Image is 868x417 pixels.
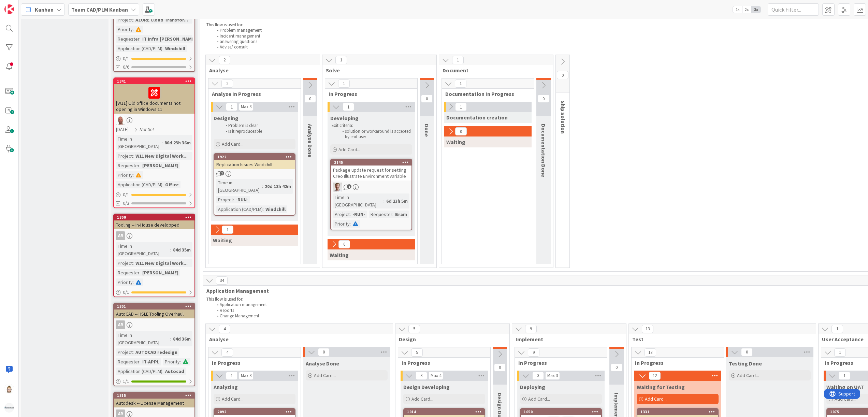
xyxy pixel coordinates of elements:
[768,3,819,16] input: Quick Filter...
[521,409,601,415] div: 1650
[133,26,134,33] span: :
[180,358,181,365] span: :
[117,393,194,398] div: 1315
[751,6,761,13] span: 3x
[329,90,409,97] span: In Progress
[222,226,233,234] span: 1
[214,154,295,160] div: 1922
[163,139,192,146] div: 80d 23h 36m
[219,56,230,64] span: 2
[162,368,163,375] span: :
[729,360,762,367] span: Testing Done
[834,348,846,357] span: 1
[114,288,194,297] div: 0/1
[742,6,751,13] span: 2x
[404,409,484,415] div: 1014
[262,183,263,190] span: :
[214,409,295,415] div: 2092
[642,325,653,333] span: 13
[116,259,133,267] div: Project
[221,348,233,357] span: 4
[117,79,194,84] div: 1341
[369,211,392,218] div: Requester
[452,56,464,64] span: 1
[520,384,545,390] span: Deploying
[134,152,189,160] div: W11 New Digital Work...
[216,179,262,194] div: Time in [GEOGRAPHIC_DATA]
[114,78,194,114] div: 1341[W11] Old office documents not opening in Windows 11
[557,71,568,79] span: 0
[114,220,194,229] div: Tooling -- In-House developped
[114,231,194,240] div: AR
[140,162,141,169] span: :
[162,45,163,52] span: :
[140,35,141,43] span: :
[116,231,125,240] div: AR
[116,35,140,43] div: Requester
[431,374,441,377] div: Max 4
[114,303,194,318] div: 1301AutoCAD -- HSLE Tooling Overhaul
[116,331,170,346] div: Time in [GEOGRAPHIC_DATA]
[123,378,129,385] span: 1 / 1
[524,409,601,414] div: 1650
[332,123,411,128] p: Exit criteria:
[116,26,133,33] div: Priority
[140,126,154,132] i: Not Set
[443,67,545,74] span: Document
[263,183,293,190] div: 20d 18h 42m
[212,359,292,366] span: In Progress
[114,303,194,310] div: 1301
[331,183,411,191] div: BO
[114,84,194,114] div: [W11] Old office documents not opening in Windows 11
[416,372,427,380] span: 3
[114,214,194,229] div: 1309Tooling -- In-House developped
[233,196,234,203] span: :
[217,409,295,414] div: 2092
[307,124,314,157] span: Analyse Done
[222,396,244,402] span: Add Card...
[171,246,192,254] div: 84d 35m
[446,114,508,121] span: Documentation creation
[538,95,549,103] span: 0
[532,372,544,380] span: 3
[4,403,14,413] img: avatar
[114,116,194,125] div: RK
[343,103,354,111] span: 1
[114,377,194,386] div: 1/1
[335,56,347,64] span: 1
[384,197,385,205] span: :
[114,214,194,220] div: 1309
[140,358,141,365] span: :
[222,141,244,147] span: Add Card...
[116,181,162,188] div: Application (CAD/PLM)
[214,160,295,169] div: Replication Issues Windchill
[116,45,162,52] div: Application (CAD/PLM)
[163,358,180,365] div: Priority
[640,409,718,414] div: 1331
[333,183,342,191] img: BO
[140,269,141,276] span: :
[330,115,359,121] span: Developing
[116,358,140,365] div: Requester
[445,90,525,97] span: Documentation In Progress
[170,335,171,343] span: :
[314,372,336,378] span: Add Card...
[402,359,482,366] span: In Progress
[455,103,467,111] span: 1
[134,348,179,356] div: AUTOCAD redesign
[209,336,384,343] span: Analyse
[114,392,194,407] div: 1315Autodesk -- License Management
[209,67,311,74] span: Analyse
[516,336,618,343] span: Implement
[304,95,316,103] span: 0
[351,211,367,218] div: -RUN-
[741,348,753,356] span: 0
[116,126,129,133] span: [DATE]
[116,320,125,329] div: AR
[411,348,423,357] span: 5
[116,152,133,160] div: Project
[226,372,237,380] span: 1
[421,95,433,103] span: 0
[333,211,350,218] div: Project
[330,251,349,258] span: Waiting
